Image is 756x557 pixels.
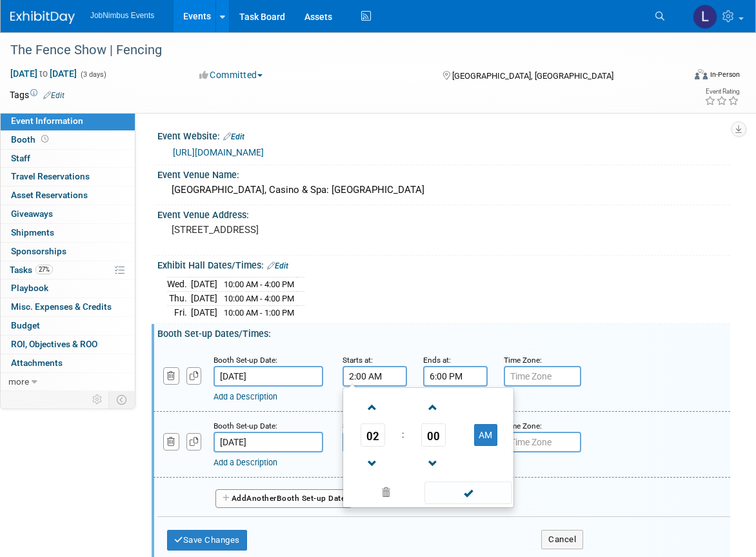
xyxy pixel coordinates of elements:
a: Edit [43,91,65,100]
input: Date [214,432,323,452]
span: 10:00 AM - 4:00 PM [224,294,294,303]
a: Add a Description [214,458,277,467]
button: Save Changes [167,530,247,551]
span: Travel Reservations [11,171,90,181]
a: Playbook [1,279,135,298]
td: [DATE] [191,278,217,292]
a: [URL][DOMAIN_NAME] [173,147,264,157]
span: Budget [11,320,40,330]
a: Clear selection [346,484,426,502]
a: Giveaways [1,205,135,223]
button: Committed [195,68,268,81]
img: ExhibitDay [10,11,75,24]
td: [DATE] [191,292,217,306]
button: Cancel [541,530,583,549]
a: Booth [1,131,135,149]
a: Increment Minute [421,390,446,423]
small: Time Zone: [504,356,542,365]
div: Booth Set-up Dates/Times: [157,324,730,340]
a: Edit [267,261,288,270]
a: Misc. Expenses & Credits [1,298,135,316]
a: Done [424,485,513,503]
input: Date [214,366,323,387]
span: (3 days) [79,70,106,79]
a: Edit [223,132,244,141]
td: Fri. [167,305,191,319]
img: Laly Matos [693,5,717,29]
span: Staff [11,153,30,163]
pre: [STREET_ADDRESS] [172,224,382,236]
span: Sponsorships [11,246,66,256]
a: Asset Reservations [1,187,135,205]
span: Giveaways [11,208,53,219]
a: Sponsorships [1,243,135,261]
span: Attachments [11,358,63,368]
a: Event Information [1,112,135,130]
td: Toggle Event Tabs [109,391,135,408]
span: Booth not reserved yet [39,134,51,144]
div: In-Person [710,70,740,79]
div: Event Venue Address: [157,205,730,221]
a: Budget [1,317,135,335]
td: [DATE] [191,305,217,319]
a: Staff [1,150,135,168]
span: Shipments [11,227,54,238]
a: Decrement Hour [361,447,385,480]
td: Thu. [167,292,191,306]
td: : [399,423,406,447]
div: Event Website: [157,127,730,143]
button: AddAnotherBooth Set-up Date [215,489,352,509]
td: Personalize Event Tab Strip [86,391,109,408]
span: ROI, Objectives & ROO [11,339,97,349]
span: JobNimbus Events [90,11,154,20]
span: Booth [11,134,51,145]
button: AM [474,424,497,446]
span: Playbook [11,283,48,293]
span: 10:00 AM - 1:00 PM [224,308,294,318]
small: Starts at: [343,356,373,365]
a: Add a Description [214,392,277,401]
a: Tasks27% [1,261,135,279]
div: The Fence Show | Fencing [6,39,668,62]
td: Tags [10,88,65,101]
td: Wed. [167,278,191,292]
span: Misc. Expenses & Credits [11,301,112,312]
span: Pick Minute [421,423,446,447]
div: Event Venue Name: [157,165,730,181]
div: Exhibit Hall Dates/Times: [157,256,730,272]
input: Time Zone [504,366,581,387]
span: more [8,376,29,387]
span: 27% [35,265,53,274]
div: Event Rating [704,88,739,95]
span: 10:00 AM - 4:00 PM [224,279,294,289]
span: [DATE] [DATE] [10,68,77,79]
img: Format-Inperson.png [695,69,708,79]
input: Start Time [343,366,407,387]
a: ROI, Objectives & ROO [1,336,135,354]
span: Event Information [11,116,83,126]
span: Another [246,494,277,503]
small: Booth Set-up Date: [214,421,277,430]
small: Booth Set-up Date: [214,356,277,365]
span: Asset Reservations [11,190,88,200]
a: Decrement Minute [421,447,446,480]
span: [GEOGRAPHIC_DATA], [GEOGRAPHIC_DATA] [452,71,613,81]
div: [GEOGRAPHIC_DATA], Casino & Spa: [GEOGRAPHIC_DATA] [167,180,721,200]
a: Travel Reservations [1,168,135,186]
small: Time Zone: [504,421,542,430]
small: Ends at: [423,356,451,365]
span: to [37,68,50,79]
span: Tasks [10,265,53,275]
a: Attachments [1,354,135,372]
div: Event Format [626,67,740,86]
span: Pick Hour [361,423,385,447]
a: Shipments [1,224,135,242]
input: Time Zone [504,432,581,452]
a: more [1,373,135,391]
a: Increment Hour [361,390,385,423]
input: End Time [423,366,488,387]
